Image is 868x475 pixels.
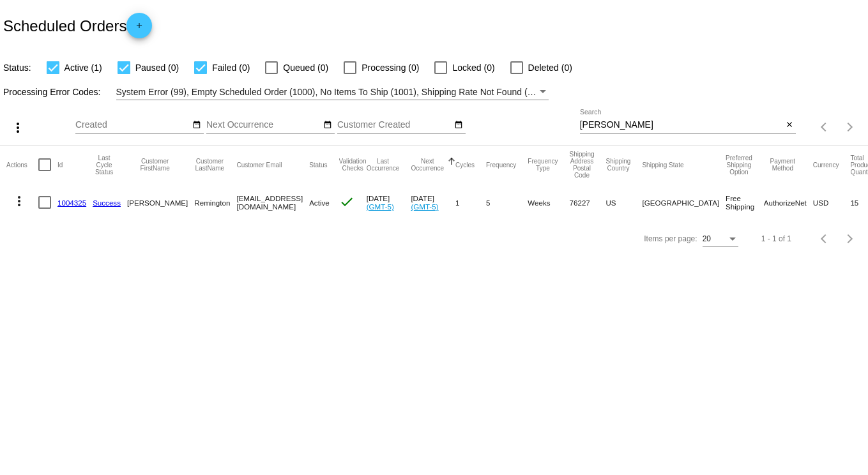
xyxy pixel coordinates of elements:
span: Processing Error Codes: [3,87,101,97]
mat-icon: check [339,194,354,209]
mat-cell: Remington [194,184,236,221]
a: (GMT-5) [367,202,394,211]
mat-cell: [GEOGRAPHIC_DATA] [642,184,726,221]
button: Change sorting for LastOccurrenceUtc [367,158,400,172]
mat-cell: 76227 [570,184,606,221]
input: Created [75,120,190,130]
span: Queued (0) [283,60,328,75]
button: Change sorting for CurrencyIso [813,161,839,169]
input: Customer Created [337,120,452,130]
span: Status: [3,63,31,73]
mat-select: Items per page: [703,235,738,244]
mat-icon: date_range [192,120,201,130]
mat-icon: more_vert [11,193,27,209]
button: Next page [837,114,863,140]
a: 1004325 [57,199,86,207]
mat-icon: date_range [323,120,332,130]
button: Change sorting for ShippingState [642,161,683,169]
span: 20 [703,234,711,243]
div: Items per page: [644,234,697,243]
button: Change sorting for ShippingPostcode [570,151,595,179]
mat-icon: close [785,120,794,130]
mat-cell: USD [813,184,851,221]
h2: Scheduled Orders [3,13,152,38]
button: Change sorting for CustomerEmail [236,161,282,169]
mat-cell: Free Shipping [726,184,764,221]
button: Change sorting for PaymentMethod.Type [764,158,802,172]
span: Processing (0) [362,60,419,75]
mat-cell: AuthorizeNet [764,184,813,221]
button: Change sorting for CustomerLastName [194,158,225,172]
mat-cell: [EMAIL_ADDRESS][DOMAIN_NAME] [236,184,309,221]
div: 1 - 1 of 1 [761,234,791,243]
span: Locked (0) [452,60,494,75]
button: Next page [837,226,863,252]
a: Success [93,199,121,207]
mat-cell: [DATE] [411,184,455,221]
span: Paused (0) [135,60,179,75]
span: Deleted (0) [528,60,572,75]
mat-cell: [DATE] [367,184,411,221]
button: Change sorting for Cycles [455,161,475,169]
mat-cell: US [606,184,643,221]
button: Change sorting for ShippingCountry [606,158,631,172]
span: Active [309,199,330,207]
button: Change sorting for FrequencyType [528,158,558,172]
button: Previous page [812,114,837,140]
mat-icon: date_range [454,120,463,130]
mat-select: Filter by Processing Error Codes [116,84,549,100]
button: Change sorting for Id [57,161,63,169]
mat-cell: 5 [486,184,528,221]
mat-icon: more_vert [10,120,26,135]
mat-header-cell: Validation Checks [339,146,367,184]
button: Change sorting for PreferredShippingOption [726,155,752,176]
button: Previous page [812,226,837,252]
span: Failed (0) [212,60,250,75]
button: Change sorting for Frequency [486,161,516,169]
button: Clear [782,119,796,132]
input: Search [580,120,783,130]
a: (GMT-5) [411,202,438,211]
span: Active (1) [65,60,102,75]
mat-cell: 1 [455,184,486,221]
mat-icon: add [132,21,147,36]
input: Next Occurrence [206,120,321,130]
button: Change sorting for Status [309,161,327,169]
button: Change sorting for NextOccurrenceUtc [411,158,444,172]
button: Change sorting for CustomerFirstName [127,158,183,172]
mat-cell: Weeks [528,184,569,221]
mat-cell: [PERSON_NAME] [127,184,194,221]
button: Change sorting for LastProcessingCycleId [93,155,116,176]
mat-header-cell: Actions [6,146,38,184]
